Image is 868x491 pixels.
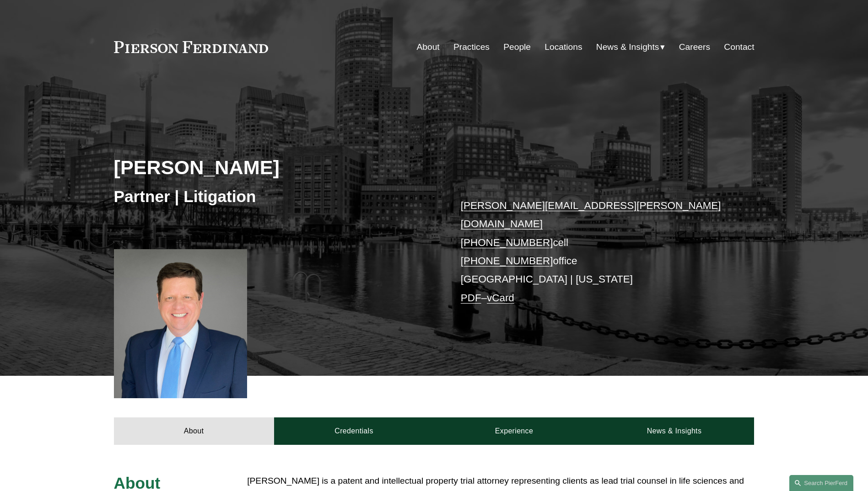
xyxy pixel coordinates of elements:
a: PDF [461,292,481,304]
h2: [PERSON_NAME] [114,155,434,179]
p: cell office [GEOGRAPHIC_DATA] | [US_STATE] – [461,197,728,307]
a: [PHONE_NUMBER] [461,237,553,248]
a: About [417,38,440,56]
a: Experience [434,417,594,445]
a: People [503,38,531,56]
a: Search this site [789,475,853,491]
a: Practices [453,38,490,56]
a: [PHONE_NUMBER] [461,255,553,267]
a: Locations [545,38,582,56]
a: Careers [679,38,710,56]
a: About [114,417,274,445]
span: News & Insights [596,39,659,55]
a: Credentials [274,417,434,445]
a: vCard [487,292,514,304]
a: [PERSON_NAME][EMAIL_ADDRESS][PERSON_NAME][DOMAIN_NAME] [461,200,721,229]
a: Contact [724,38,754,56]
h3: Partner | Litigation [114,187,434,207]
a: News & Insights [594,417,754,445]
a: folder dropdown [596,38,665,56]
